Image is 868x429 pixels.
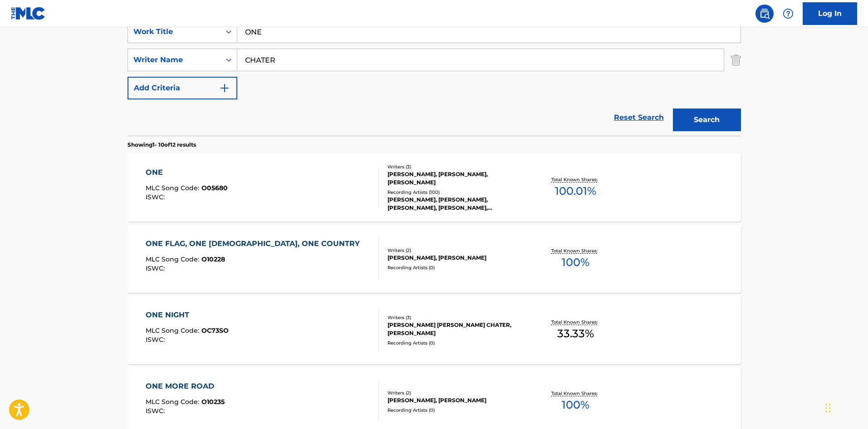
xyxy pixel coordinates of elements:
[11,7,46,20] img: MLC Logo
[146,381,225,392] div: ONE MORE ROAD
[128,225,741,293] a: ONE FLAG, ONE [DEMOGRAPHIC_DATA], ONE COUNTRYMLC Song Code:O10228ISWC:Writers (2)[PERSON_NAME], [...
[609,108,668,128] a: Reset Search
[128,296,741,364] a: ONE NIGHTMLC Song Code:OC73SOISWC:Writers (3)[PERSON_NAME] [PERSON_NAME] CHATER, [PERSON_NAME]Rec...
[673,108,741,131] button: Search
[128,141,196,149] p: Showing 1 - 10 of 12 results
[387,321,525,337] div: [PERSON_NAME] [PERSON_NAME] CHATER, [PERSON_NAME]
[803,2,857,25] a: Log In
[128,77,237,99] button: Add Criteria
[387,189,525,196] div: Recording Artists ( 100 )
[783,8,794,19] img: help
[387,407,525,414] div: Recording Artists ( 0 )
[201,326,229,335] span: OC73SO
[551,176,600,183] p: Total Known Shares:
[557,325,594,342] span: 33.33 %
[731,49,741,71] img: Delete Criterion
[146,255,201,263] span: MLC Song Code :
[146,238,364,249] div: ONE FLAG, ONE [DEMOGRAPHIC_DATA], ONE COUNTRY
[146,326,201,335] span: MLC Song Code :
[146,310,229,321] div: ONE NIGHT
[555,183,596,199] span: 100.01 %
[387,254,525,262] div: [PERSON_NAME], [PERSON_NAME]
[387,396,525,404] div: [PERSON_NAME], [PERSON_NAME]
[128,20,741,136] form: Search Form
[133,54,215,65] div: Writer Name
[133,26,215,37] div: Work Title
[201,184,228,192] span: O05680
[825,394,831,422] div: Drag
[755,5,774,23] a: Public Search
[146,335,167,344] span: ISWC :
[146,398,201,406] span: MLC Song Code :
[146,264,167,272] span: ISWC :
[387,264,525,271] div: Recording Artists ( 0 )
[387,340,525,346] div: Recording Artists ( 0 )
[128,153,741,222] a: ONEMLC Song Code:O05680ISWC:Writers (3)[PERSON_NAME], [PERSON_NAME], [PERSON_NAME]Recording Artis...
[562,254,589,271] span: 100 %
[219,83,230,94] img: 9d2ae6d4665cec9f34b9.svg
[387,247,525,254] div: Writers ( 2 )
[146,184,201,192] span: MLC Song Code :
[387,163,525,170] div: Writers ( 3 )
[201,255,225,263] span: O10228
[146,167,228,178] div: ONE
[146,193,167,201] span: ISWC :
[551,319,600,325] p: Total Known Shares:
[387,196,525,212] div: [PERSON_NAME], [PERSON_NAME], [PERSON_NAME], [PERSON_NAME], [PERSON_NAME]
[562,397,589,413] span: 100 %
[201,398,225,406] span: O10235
[387,314,525,321] div: Writers ( 3 )
[779,5,797,23] div: Help
[387,170,525,187] div: [PERSON_NAME], [PERSON_NAME], [PERSON_NAME]
[551,247,600,254] p: Total Known Shares:
[387,390,525,396] div: Writers ( 2 )
[146,407,167,415] span: ISWC :
[759,8,770,19] img: search
[551,390,600,397] p: Total Known Shares:
[823,385,868,429] iframe: Chat Widget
